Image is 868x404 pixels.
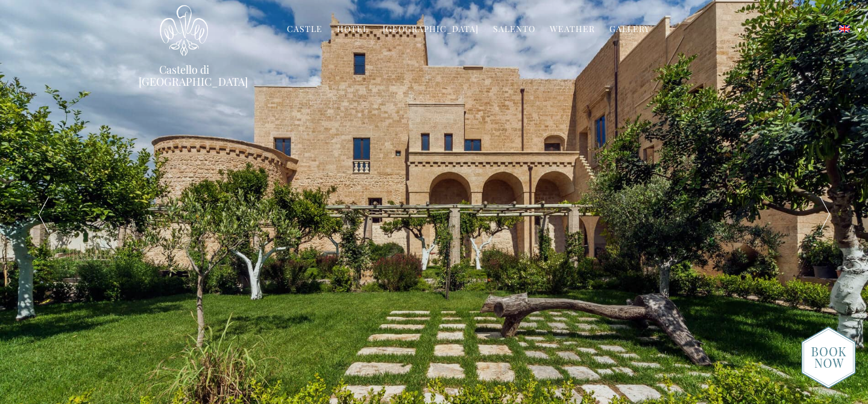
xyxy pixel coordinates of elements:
[139,63,229,88] a: Castello di [GEOGRAPHIC_DATA]
[160,5,208,56] img: Castello di Ugento
[383,23,479,37] a: [GEOGRAPHIC_DATA]
[493,23,535,37] a: Salento
[287,23,322,37] a: Castle
[609,23,650,37] a: Gallery
[839,25,850,33] img: English
[337,23,368,37] a: Hotel
[801,326,856,389] img: new-booknow.png
[550,23,595,37] a: Weather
